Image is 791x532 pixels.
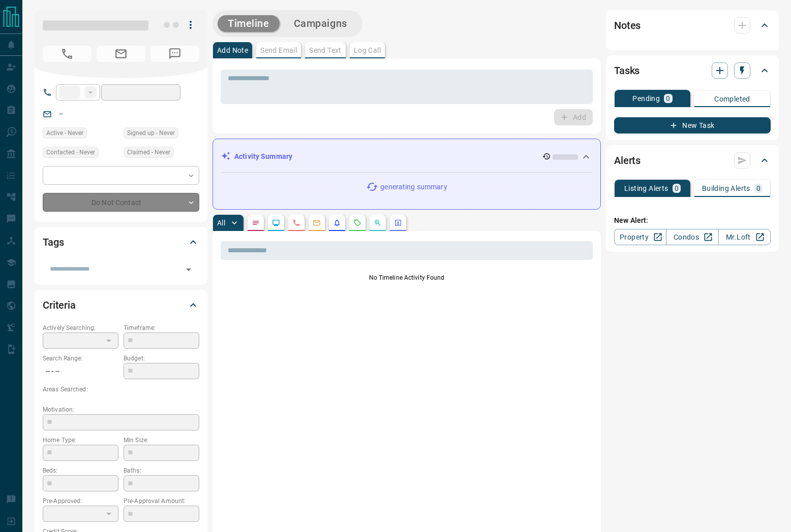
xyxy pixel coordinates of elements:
[353,219,361,227] svg: Requests
[221,147,592,166] div: Activity Summary
[43,405,199,414] p: Motivation:
[59,110,63,118] a: --
[718,229,771,245] a: Mr.Loft
[252,219,260,227] svg: Notes
[43,234,64,250] h2: Tags
[292,219,300,227] svg: Calls
[666,95,670,102] p: 0
[702,185,750,192] p: Building Alerts
[614,17,641,34] h2: Notes
[124,323,199,332] p: Timeframe:
[614,62,640,79] h2: Tasks
[614,229,666,245] a: Property
[127,147,170,157] span: Claimed - Never
[43,193,199,212] div: Do Not Contact
[43,496,118,506] p: Pre-Approved:
[43,46,92,62] span: No Number
[124,436,199,445] p: Min Size:
[43,354,118,363] p: Search Range:
[675,185,679,192] p: 0
[97,46,145,62] span: No Email
[756,185,760,192] p: 0
[380,182,447,192] p: generating summary
[43,363,118,380] p: -- - --
[272,219,280,227] svg: Lead Browsing Activity
[43,293,199,317] div: Criteria
[181,262,196,277] button: Open
[46,128,83,138] span: Active - Never
[234,151,292,162] p: Activity Summary
[217,219,225,226] p: All
[614,215,771,226] p: New Alert:
[614,152,641,169] h2: Alerts
[632,95,660,102] p: Pending
[43,323,118,332] p: Actively Searching:
[333,219,341,227] svg: Listing Alerts
[150,46,199,62] span: No Number
[374,219,382,227] svg: Opportunities
[313,219,321,227] svg: Emails
[43,385,199,394] p: Areas Searched:
[614,117,771,134] button: New Task
[127,128,175,138] span: Signed up - Never
[124,466,199,475] p: Baths:
[666,229,718,245] a: Condos
[614,13,771,38] div: Notes
[624,185,668,192] p: Listing Alerts
[394,219,402,227] svg: Agent Actions
[614,58,771,83] div: Tasks
[218,15,280,32] button: Timeline
[284,15,357,32] button: Campaigns
[221,273,593,282] p: No Timeline Activity Found
[124,354,199,363] p: Budget:
[43,297,76,313] h2: Criteria
[43,466,118,475] p: Beds:
[124,496,199,506] p: Pre-Approval Amount:
[714,95,750,103] p: Completed
[43,436,118,445] p: Home Type:
[217,47,248,54] p: Add Note
[43,230,199,254] div: Tags
[614,148,771,173] div: Alerts
[46,147,95,157] span: Contacted - Never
